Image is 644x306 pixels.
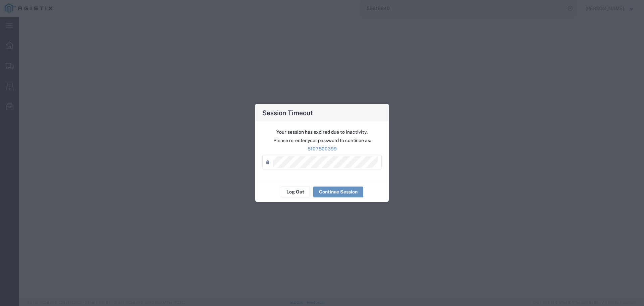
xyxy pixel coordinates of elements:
[262,107,313,117] h4: Session Timeout
[281,186,310,197] button: Log Out
[262,137,382,144] p: Please re-enter your password to continue as:
[262,145,382,152] p: 5107500399
[262,128,382,135] p: Your session has expired due to inactivity.
[313,186,363,197] button: Continue Session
